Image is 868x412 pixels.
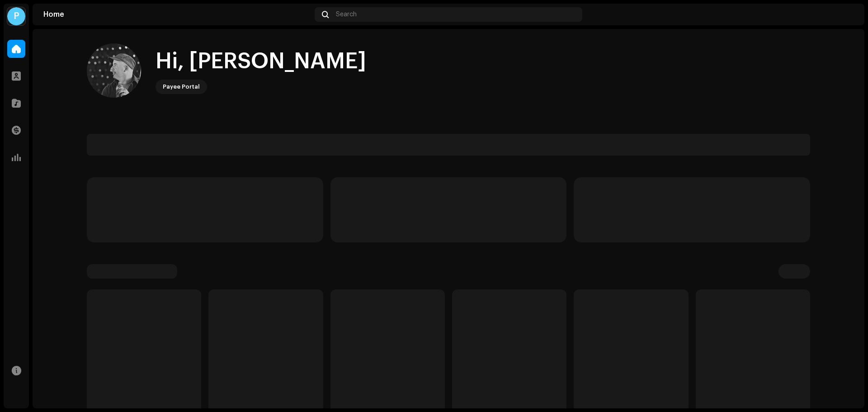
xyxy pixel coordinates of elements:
img: b8feee22-4867-447d-bdec-1b275d6660e3 [87,43,141,98]
div: Hi, [PERSON_NAME] [156,47,366,76]
div: P [7,7,25,25]
span: Search [336,11,357,18]
img: b8feee22-4867-447d-bdec-1b275d6660e3 [839,7,854,22]
div: Home [43,11,311,18]
div: Payee Portal [163,81,200,92]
